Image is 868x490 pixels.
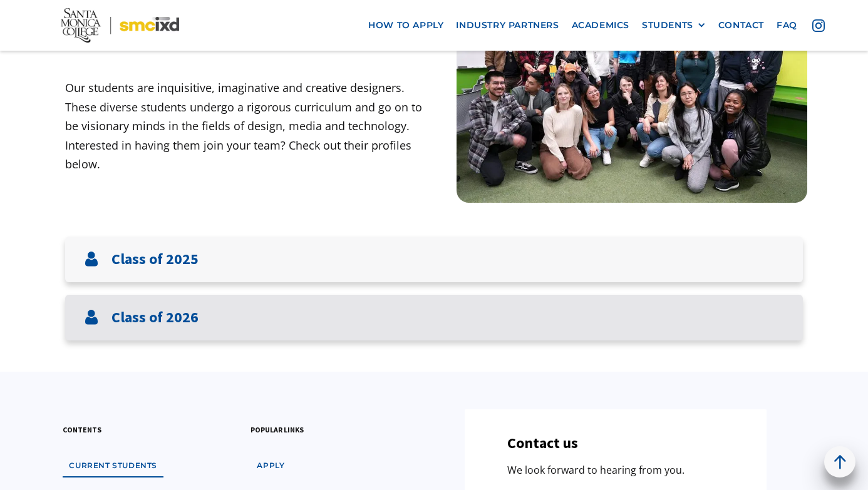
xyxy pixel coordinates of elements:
[63,454,163,477] a: Current students
[507,434,578,452] h3: Contact us
[111,309,199,327] h3: Class of 2026
[642,20,706,31] div: STUDENTS
[61,8,179,43] img: Santa Monica College - SMC IxD logo
[84,252,99,267] img: User icon
[812,19,825,32] img: icon - instagram
[251,454,291,477] a: apply
[362,14,450,37] a: how to apply
[251,424,304,436] h3: popular links
[84,310,99,325] img: User icon
[111,250,199,268] h3: Class of 2025
[642,20,693,31] div: STUDENTS
[450,14,565,37] a: industry partners
[63,424,101,436] h3: contents
[566,14,636,37] a: Academics
[65,78,434,174] p: Our students are inquisitive, imaginative and creative designers. These diverse students undergo ...
[507,462,685,479] p: We look forward to hearing from you.
[770,14,803,37] a: faq
[824,446,855,477] a: back to top
[712,14,770,37] a: contact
